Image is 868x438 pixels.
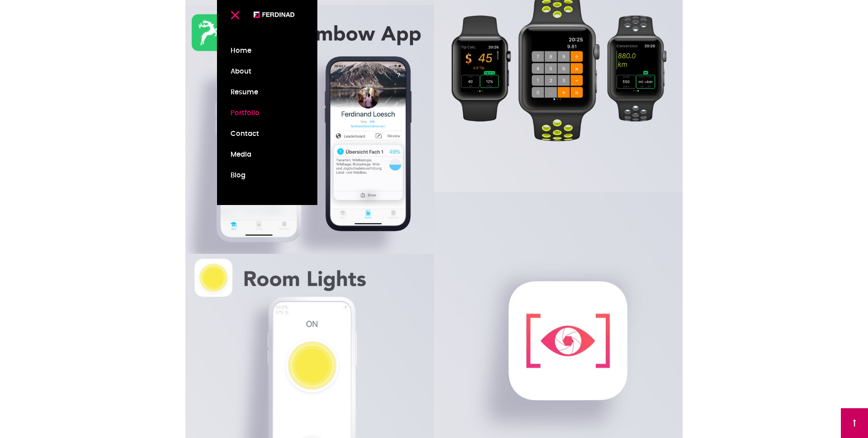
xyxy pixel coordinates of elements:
a: Back to Top [841,408,868,438]
a: Media [231,144,304,165]
a: About [231,61,304,82]
a: Contact [231,124,304,144]
a: Menu [226,6,244,24]
a: Blog [231,165,304,186]
a: Portfolio [231,103,304,124]
a: Resume [231,82,304,103]
a: Home [231,41,304,61]
a: [PERSON_NAME] [253,11,295,18]
span: Menu [230,14,241,16]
